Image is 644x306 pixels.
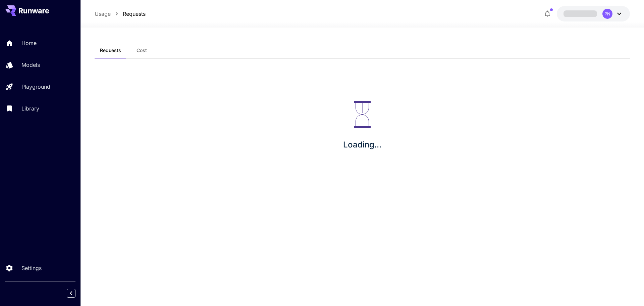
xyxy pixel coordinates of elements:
[72,287,80,299] div: Collapse sidebar
[100,47,121,53] span: Requests
[21,39,37,47] p: Home
[21,104,39,113] p: Library
[137,47,147,53] span: Cost
[343,139,381,151] p: Loading...
[21,61,40,69] p: Models
[123,10,146,18] a: Requests
[95,10,111,18] a: Usage
[95,10,146,18] nav: breadcrumb
[557,6,630,21] button: PN
[67,289,75,298] button: Collapse sidebar
[21,264,42,272] p: Settings
[602,9,612,19] div: PN
[21,83,50,91] p: Playground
